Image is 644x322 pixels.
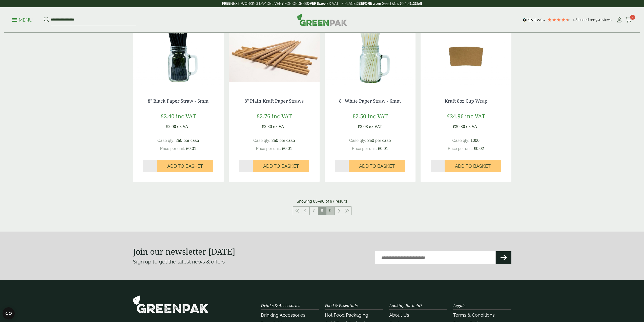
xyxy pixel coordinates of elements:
[616,17,622,23] i: My Account
[176,138,199,143] span: 250 per case
[352,112,366,120] span: £2.50
[352,146,377,151] span: Price per unit:
[253,138,271,143] span: Case qty:
[133,246,235,257] strong: Join our newsletter [DATE]
[167,163,203,169] span: Add to Basket
[177,124,190,129] span: ex VAT
[369,124,382,129] span: ex VAT
[261,312,305,318] a: Drinking Accessories
[455,163,491,169] span: Add to Basket
[466,124,479,129] span: ex VAT
[272,138,295,143] span: 250 per case
[325,25,416,88] img: 8
[222,2,230,6] strong: FREE
[359,163,395,169] span: Add to Basket
[417,2,422,6] span: left
[547,17,570,22] div: 4.79 Stars
[157,138,175,143] span: Case qty:
[448,146,473,151] span: Price per unit:
[358,2,381,6] strong: BEFORE 2 pm
[253,160,309,172] button: Add to Basket
[349,160,405,172] button: Add to Basket
[272,112,292,120] span: inc VAT
[166,124,176,129] span: £2.00
[297,198,348,204] p: Showing 85–96 of 97 results
[12,17,33,22] a: Menu
[148,98,209,104] a: 8" Black Paper Straw - 6mm
[325,312,368,318] a: Hot Food Packaging
[447,112,464,120] span: £24.96
[630,15,635,20] span: 0
[452,138,469,143] span: Case qty:
[3,307,15,319] button: Open CMP widget
[318,207,326,215] span: 8
[229,25,320,88] img: 10200.02-High kraft straw
[256,146,281,151] span: Price per unit:
[273,124,286,129] span: ex VAT
[133,258,303,266] p: Sign up to get the latest news & offers
[161,112,174,120] span: £2.40
[133,25,224,88] img: 8
[378,146,388,151] span: £0.01
[368,112,388,120] span: inc VAT
[358,124,368,129] span: £2.08
[382,2,399,6] a: See T&C's
[367,138,391,143] span: 250 per case
[157,160,213,172] button: Add to Basket
[573,18,578,22] span: 4.8
[474,146,484,151] span: £0.02
[297,14,347,26] img: GreenPak Supplies
[160,146,185,151] span: Price per unit:
[282,146,292,151] span: £0.01
[453,312,495,318] a: Terms & Conditions
[470,138,480,143] span: 1000
[263,163,299,169] span: Add to Basket
[244,98,304,104] a: 8" Plain Kraft Paper Straws
[578,18,594,22] span: Based on
[310,207,318,215] a: 7
[421,25,511,88] img: Kraft 8oz Cup Wrap-0
[12,17,33,23] p: Menu
[626,17,632,23] i: Cart
[307,2,325,6] strong: OVER £100
[453,124,465,129] span: £20.80
[445,160,501,172] button: Add to Basket
[405,2,417,6] span: 4:41:23
[339,98,401,104] a: 8" White Paper Straw - 6mm
[523,18,545,22] img: REVIEWS.io
[349,138,366,143] span: Case qty:
[176,112,196,120] span: inc VAT
[389,312,409,318] a: About Us
[599,18,612,22] span: reviews
[465,112,485,120] span: inc VAT
[626,16,632,24] a: 0
[594,18,599,22] span: 197
[257,112,270,120] span: £2.76
[262,124,272,129] span: £2.30
[326,207,335,215] a: 9
[186,146,196,151] span: £0.01
[133,295,209,314] img: GreenPak Supplies
[445,98,487,104] a: Kraft 8oz Cup Wrap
